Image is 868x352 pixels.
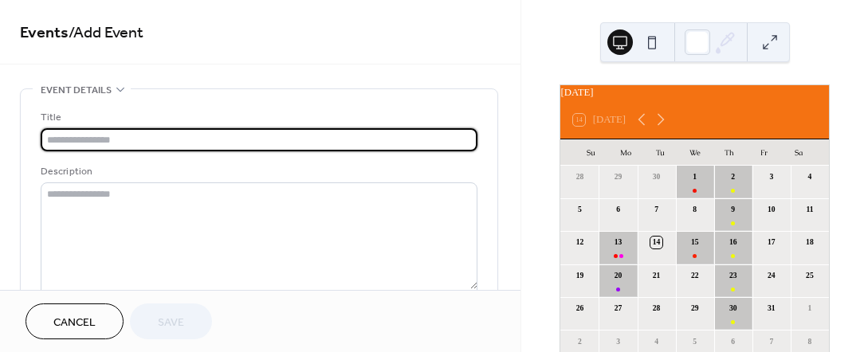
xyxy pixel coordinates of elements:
[766,270,777,281] div: 24
[41,82,112,99] span: Event details
[650,336,662,347] div: 4
[612,270,623,281] div: 20
[804,336,815,347] div: 8
[612,303,623,314] div: 27
[574,336,585,347] div: 2
[69,18,143,49] span: / Add Event
[804,237,815,248] div: 18
[574,204,585,215] div: 5
[804,270,815,281] div: 25
[678,139,713,165] div: We
[650,171,662,182] div: 30
[612,336,623,347] div: 3
[728,204,739,215] div: 9
[689,171,700,182] div: 1
[650,303,662,314] div: 28
[612,171,623,182] div: 29
[573,139,608,165] div: Su
[41,163,474,180] div: Description
[804,204,815,215] div: 11
[26,303,124,339] button: Cancel
[560,85,829,100] div: [DATE]
[20,18,69,49] a: Events
[766,204,777,215] div: 10
[712,139,747,165] div: Th
[804,171,815,182] div: 4
[574,303,585,314] div: 26
[728,237,739,248] div: 16
[689,270,700,281] div: 22
[766,237,777,248] div: 17
[804,303,815,314] div: 1
[612,204,623,215] div: 6
[650,270,662,281] div: 21
[728,336,739,347] div: 6
[747,139,782,165] div: Fr
[728,171,739,182] div: 2
[728,270,739,281] div: 23
[612,237,623,248] div: 13
[781,139,816,165] div: Sa
[608,139,643,165] div: Mo
[53,315,96,331] span: Cancel
[574,237,585,248] div: 12
[574,171,585,182] div: 28
[766,171,777,182] div: 3
[642,139,678,165] div: Tu
[650,204,662,215] div: 7
[689,303,700,314] div: 29
[689,204,700,215] div: 8
[41,109,474,126] div: Title
[766,336,777,347] div: 7
[689,237,700,248] div: 15
[689,336,700,347] div: 5
[728,303,739,314] div: 30
[766,303,777,314] div: 31
[574,270,585,281] div: 19
[650,237,662,248] div: 14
